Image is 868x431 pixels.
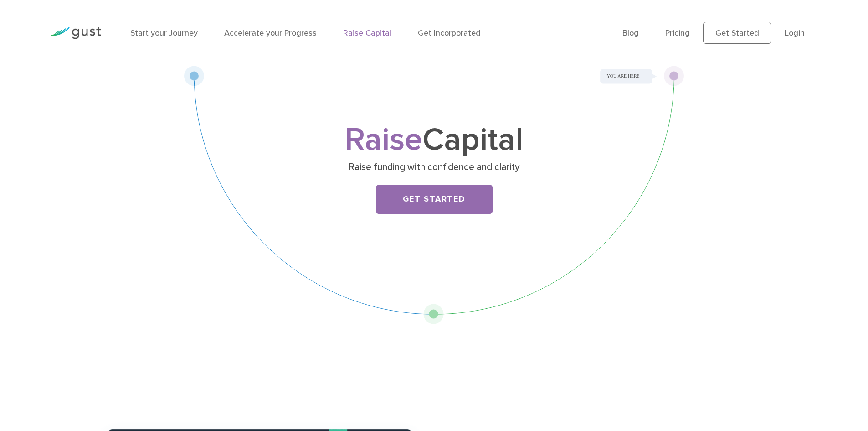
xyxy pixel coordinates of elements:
a: Blog [622,28,639,38]
a: Login [785,28,805,38]
a: Raise Capital [343,28,391,38]
img: Gust Logo [50,27,101,39]
span: Raise [345,120,422,159]
a: Pricing [665,28,690,38]
a: Get Started [376,185,493,214]
a: Get Started [703,22,771,44]
a: Get Incorporated [418,28,481,38]
a: Accelerate your Progress [224,28,317,38]
p: Raise funding with confidence and clarity [257,161,611,174]
h1: Capital [254,125,614,155]
a: Start your Journey [130,28,198,38]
